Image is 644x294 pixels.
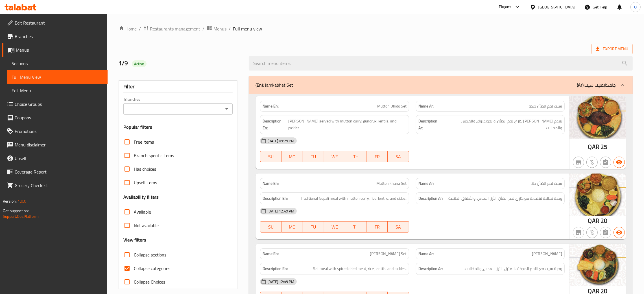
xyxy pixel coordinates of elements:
button: TH [345,151,366,162]
button: TU [303,221,324,232]
span: Branch specific items [134,152,174,159]
span: Collapse categories [134,265,170,272]
span: [DATE] 12:49 PM [265,279,296,284]
a: Upsell [2,152,108,165]
span: وجبة سيت مع اللحم المجفف المتبل، الأرز، العدس، والمخللات. [464,265,562,272]
span: يقدم الديدو مع كاري لحم الضأن، والجوندروك، والعدس، والمخللات. [444,118,562,131]
strong: Name Ar: [418,181,434,187]
a: Edit Restaurant [2,16,108,30]
span: Traditional Nepali meal with mutton curry, rice, lentils, and sides. [301,195,407,202]
h2: 1/9 [119,59,242,67]
span: Sections [12,60,103,67]
a: Sections [7,57,108,70]
nav: breadcrumb [119,25,633,32]
a: Branches [2,30,108,43]
span: Edit Menu [12,87,103,94]
b: (Ar): [577,81,584,89]
button: Not has choices [600,227,611,238]
span: Dhido served with mutton curry, gundruk, lentils, and pickles. [288,118,406,131]
button: FR [366,221,388,232]
strong: Description En: [263,195,288,202]
span: Edit Restaurant [15,19,103,26]
span: MO [284,223,300,231]
button: WE [324,151,345,162]
button: Not branch specific item [573,157,584,168]
img: Mutton_Dhido_Set638923591870534593.jpg [569,96,626,139]
button: WE [324,221,345,232]
a: Restaurants management [143,25,200,32]
button: Available [614,227,625,238]
button: Purchased item [586,227,598,238]
button: SU [260,151,281,162]
button: Purchased item [586,157,598,168]
a: Menus [207,25,226,32]
span: Coupons [15,114,103,121]
img: Mutton_khana_Set638923592072807871.jpg [569,174,626,216]
button: MO [281,221,303,232]
span: 1.0.0 [18,198,26,205]
span: Coverage Report [15,168,103,175]
button: SA [388,151,409,162]
span: WE [326,223,343,231]
span: TH [348,223,364,231]
b: (En): [256,81,264,89]
span: 25 [601,141,607,152]
button: Not has choices [600,157,611,168]
span: QAR [588,215,599,226]
button: MO [281,151,303,162]
span: Grocery Checklist [15,182,103,189]
span: SA [390,153,407,161]
a: Menu disclaimer [2,138,108,152]
span: وجبة نيبالية تقليدية مع كاري لحم الضأن، الأرز، العدس، والأطباق الجانبية. [447,195,562,202]
h3: View filters [123,237,146,243]
span: SA [390,223,407,231]
button: FR [366,151,388,162]
span: Collapse sections [134,251,166,258]
strong: Name En: [263,181,279,187]
span: QAR [588,141,599,152]
input: search [249,56,633,71]
p: جامكابهيت سيت [577,82,616,88]
span: Choice Groups [15,101,103,107]
span: Mutton Dhido Set [377,103,407,109]
a: Choice Groups [2,97,108,111]
div: Filter [123,81,233,93]
span: سيت لحم الضأن ديدو [529,103,562,109]
button: Open [223,105,231,113]
div: Active [132,60,147,67]
span: TH [348,153,364,161]
strong: Description En: [263,118,287,131]
a: Home [119,25,137,32]
span: FR [369,153,385,161]
a: Promotions [2,124,108,138]
button: Available [614,157,625,168]
span: Restaurants management [150,25,200,32]
h3: Availability filters [123,194,159,200]
span: TU [305,223,322,231]
span: [PERSON_NAME] Set [370,251,407,257]
li: / [202,25,204,32]
span: Version: [3,198,17,205]
span: Menus [213,25,226,32]
span: SU [263,223,279,231]
a: Coverage Report [2,165,108,179]
span: Not available [134,222,159,229]
li: / [229,25,231,32]
strong: Description En: [263,265,288,272]
span: O [634,4,637,10]
span: MO [284,153,300,161]
strong: Description Ar: [418,195,443,202]
a: Support.OpsPlatform [3,213,39,220]
span: [PERSON_NAME] [532,251,562,257]
span: Active [132,61,147,67]
span: Mutton khana Set [376,181,407,187]
button: SA [388,221,409,232]
button: SU [260,221,281,232]
span: Upsell items [134,179,157,186]
span: WE [326,153,343,161]
span: 20 [601,215,607,226]
span: [DATE] 12:49 PM [265,209,296,214]
strong: Description Ar: [418,118,443,131]
strong: Name En: [263,103,279,109]
span: سيت لحم الضأن خانا [531,181,562,187]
